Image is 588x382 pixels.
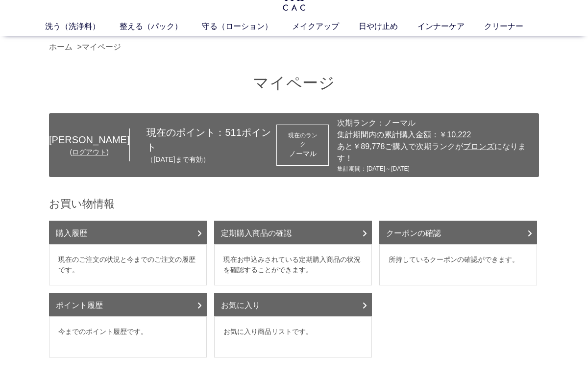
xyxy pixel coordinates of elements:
a: メイクアップ [292,21,359,32]
a: ホーム [49,43,73,51]
a: クーポンの確認 [379,221,537,244]
dt: 現在のランク [286,131,319,149]
a: 日やけ止め [359,21,417,32]
a: 定期購入商品の確認 [214,221,372,244]
div: 次期ランク：ノーマル [337,117,534,129]
div: 集計期間内の累計購入金額：￥10,222 [337,129,534,141]
dd: 今までのポイント履歴です。 [49,316,207,357]
li: > [77,41,123,53]
p: （[DATE]まで有効） [147,154,276,165]
a: 整える（パック） [120,21,202,32]
div: あと￥89,778ご購入で次期ランクが になります！ [337,141,534,164]
dd: 所持しているクーポンの確認ができます。 [379,244,537,285]
h2: お買い物情報 [49,197,539,211]
dd: お気に入り商品リストです。 [214,316,372,357]
h1: マイページ [49,73,539,94]
a: マイページ [82,43,121,51]
div: 現在のポイント： ポイント [130,125,276,165]
span: ブロンズ [463,142,494,151]
a: お気に入り [214,293,372,316]
div: 集計期間：[DATE]～[DATE] [337,164,534,173]
a: ログアウト [72,148,106,156]
div: [PERSON_NAME] [49,132,129,147]
a: インナーケア [417,21,484,32]
div: ( ) [49,147,129,157]
dd: 現在お申込みされている定期購入商品の状況を確認することができます。 [214,244,372,285]
a: ポイント履歴 [49,293,207,316]
dd: 現在のご注文の状況と今までのご注文の履歴です。 [49,244,207,285]
a: 守る（ローション） [202,21,292,32]
div: ノーマル [286,149,319,159]
a: 購入履歴 [49,221,207,244]
a: 洗う（洗浄料） [45,21,120,32]
span: 511 [225,127,241,138]
a: クリーナー [484,21,543,32]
